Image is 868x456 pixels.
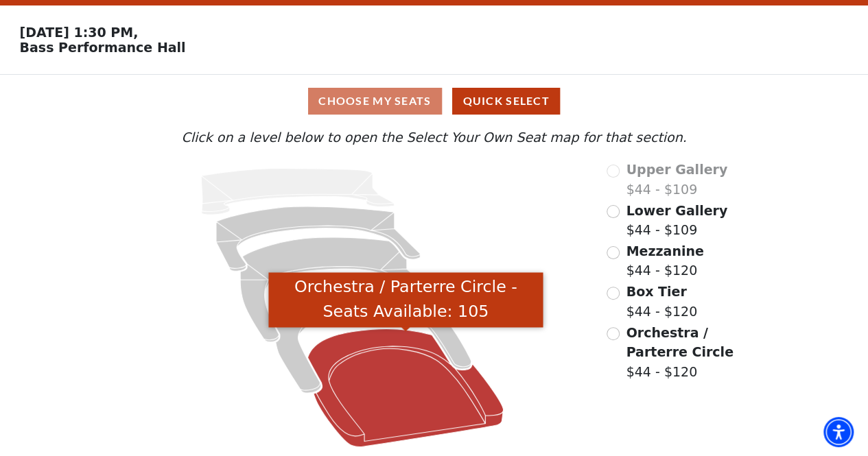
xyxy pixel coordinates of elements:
[823,417,854,447] div: Accessibility Menu
[268,272,543,328] div: Orchestra / Parterre Circle - Seats Available: 105
[118,128,749,147] p: Click on a level below to open the Select Your Own Seat map for that section.
[607,287,620,300] input: Box Tier$44 - $120
[607,246,620,259] input: Mezzanine$44 - $120
[201,169,395,215] path: Upper Gallery - Seats Available: 0
[452,88,560,115] button: Quick Select
[626,160,727,199] label: $44 - $109
[626,162,727,177] span: Upper Gallery
[626,325,733,360] span: Orchestra / Parterre Circle
[626,282,697,321] label: $44 - $120
[607,327,620,340] input: Orchestra / Parterre Circle$44 - $120
[626,323,749,382] label: $44 - $120
[626,284,686,299] span: Box Tier
[308,329,504,447] path: Orchestra / Parterre Circle - Seats Available: 105
[626,241,703,280] label: $44 - $120
[626,201,727,240] label: $44 - $109
[626,203,727,218] span: Lower Gallery
[607,205,620,218] input: Lower Gallery$44 - $109
[216,206,421,271] path: Lower Gallery - Seats Available: 211
[626,243,703,259] span: Mezzanine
